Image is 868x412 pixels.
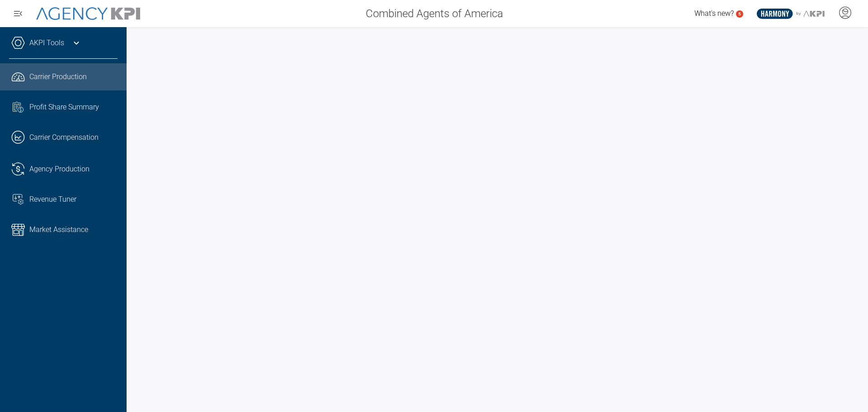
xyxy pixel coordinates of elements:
[29,224,88,235] span: Market Assistance
[36,7,140,20] img: AgencyKPI
[736,10,743,18] a: 5
[29,164,90,175] span: Agency Production
[29,194,76,205] span: Revenue Tuner
[29,132,99,143] span: Carrier Compensation
[29,38,64,48] a: AKPI Tools
[694,9,734,18] span: What's new?
[366,5,503,22] span: Combined Agents of America
[29,102,99,113] span: Profit Share Summary
[29,71,87,82] span: Carrier Production
[738,11,741,16] text: 5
